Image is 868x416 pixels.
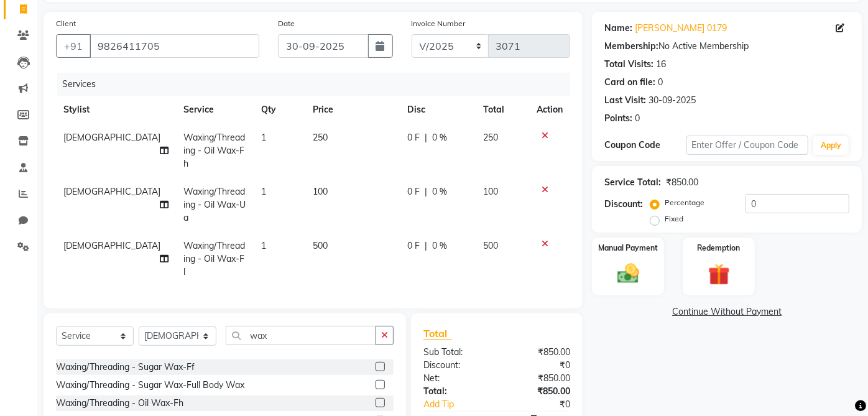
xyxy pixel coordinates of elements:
[425,239,428,252] span: |
[63,240,160,251] span: [DEMOGRAPHIC_DATA]
[483,186,498,197] span: 100
[604,112,632,125] div: Points:
[412,18,466,29] label: Invoice Number
[604,40,658,53] div: Membership:
[305,96,400,124] th: Price
[408,131,420,144] span: 0 F
[604,198,643,211] div: Discount:
[56,379,244,392] div: Waxing/Threading - Sugar Wax-Full Body Wax
[666,176,698,189] div: ₹850.00
[635,112,640,125] div: 0
[598,243,658,254] label: Manual Payment
[278,18,295,29] label: Date
[400,96,476,124] th: Disc
[414,385,497,398] div: Total:
[63,132,160,143] span: [DEMOGRAPHIC_DATA]
[483,240,498,251] span: 500
[611,261,646,286] img: _cash.svg
[433,185,448,198] span: 0 %
[698,243,741,254] label: Redemption
[183,186,246,223] span: Waxing/Threading - Oil Wax-Ua
[56,34,91,58] button: +91
[604,176,661,189] div: Service Total:
[414,359,497,372] div: Discount:
[408,239,420,252] span: 0 F
[483,132,498,143] span: 250
[56,18,76,29] label: Client
[254,96,305,124] th: Qty
[497,385,579,398] div: ₹850.00
[604,58,653,71] div: Total Visits:
[635,22,727,35] a: [PERSON_NAME] 0179
[686,136,809,155] input: Enter Offer / Coupon Code
[57,73,579,96] div: Services
[63,186,160,197] span: [DEMOGRAPHIC_DATA]
[497,372,579,385] div: ₹850.00
[90,34,259,58] input: Search by Name/Mobile/Email/Code
[510,398,579,411] div: ₹0
[604,40,849,53] div: No Active Membership
[183,240,245,277] span: Waxing/Threading - Oil Wax-Fl
[476,96,529,124] th: Total
[594,305,859,318] a: Continue Without Payment
[261,132,266,143] span: 1
[56,361,195,374] div: Waxing/Threading - Sugar Wax-Ff
[701,261,737,289] img: _gift.svg
[604,22,632,35] div: Name:
[656,58,666,71] div: 16
[665,197,704,208] label: Percentage
[649,94,696,107] div: 30-09-2025
[261,186,266,197] span: 1
[408,185,420,198] span: 0 F
[497,359,579,372] div: ₹0
[261,240,266,251] span: 1
[423,327,452,340] span: Total
[313,132,328,143] span: 250
[433,131,448,144] span: 0 %
[226,326,376,345] input: Search or Scan
[414,346,497,359] div: Sub Total:
[433,239,448,252] span: 0 %
[425,185,428,198] span: |
[497,346,579,359] div: ₹850.00
[425,131,428,144] span: |
[665,213,683,224] label: Fixed
[313,186,328,197] span: 100
[658,76,663,89] div: 0
[414,398,510,411] a: Add Tip
[313,240,328,251] span: 500
[813,136,849,155] button: Apply
[529,96,570,124] th: Action
[604,94,646,107] div: Last Visit:
[604,139,686,152] div: Coupon Code
[414,372,497,385] div: Net:
[176,96,254,124] th: Service
[183,132,245,169] span: Waxing/Threading - Oil Wax-Fh
[604,76,655,89] div: Card on file:
[56,397,183,410] div: Waxing/Threading - Oil Wax-Fh
[56,96,176,124] th: Stylist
